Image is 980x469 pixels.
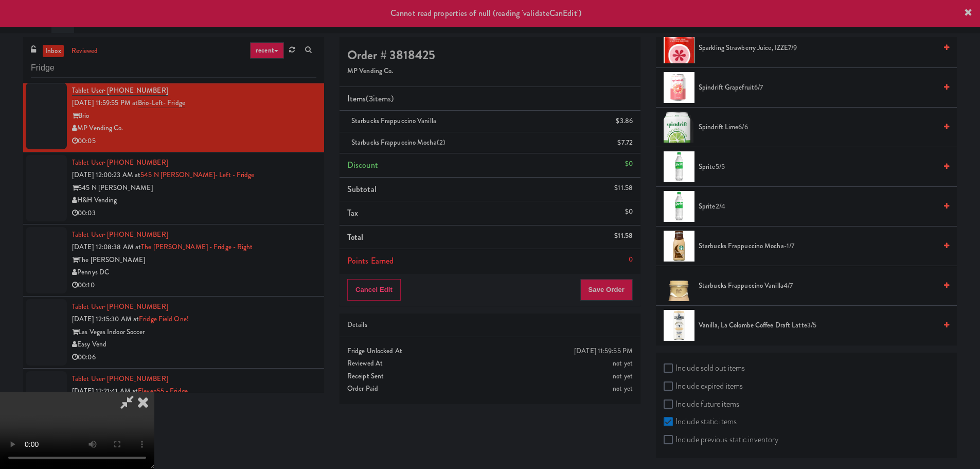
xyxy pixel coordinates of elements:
span: 5/5 [716,162,725,171]
li: Tablet User· [PHONE_NUMBER][DATE] 12:15:30 AM atFridge Field One!Las Vegas Indoor SoccerEasy Vend... [23,297,324,369]
span: · [PHONE_NUMBER] [104,85,168,95]
span: Starbucks Frappuccino Mocha [699,240,936,253]
div: Brio [72,110,316,123]
label: Include static items [664,414,737,429]
label: Include expired items [664,378,743,394]
div: Sprite2/4 [694,200,949,213]
button: Save Order [580,279,633,301]
span: Spindrift Lime [699,121,936,134]
input: Include sold out items [664,364,675,373]
h4: Order # 3818425 [347,48,633,62]
div: Order Paid [347,383,633,395]
span: · [PHONE_NUMBER] [104,302,168,311]
div: Sprite5/5 [694,161,949,173]
span: Starbucks Frappuccino Vanilla [351,116,436,126]
div: 00:05 [72,135,316,148]
span: Starbucks Frappuccino Mocha [351,137,446,147]
div: $3.86 [616,115,633,128]
span: 4/7 [783,281,793,290]
a: Eleven55 - Fridge [138,386,188,396]
div: 00:03 [72,207,316,220]
input: Include previous static inventory [664,436,675,444]
li: Tablet User· [PHONE_NUMBER][DATE] 12:00:23 AM at545 N [PERSON_NAME]- Left - Fridge545 N [PERSON_N... [23,152,324,224]
span: Discount [347,159,378,171]
div: 00:10 [72,279,316,292]
span: 3/5 [807,320,816,330]
span: [DATE] 12:00:23 AM at [72,170,140,180]
span: · [PHONE_NUMBER] [104,158,168,167]
div: 00:06 [72,351,316,364]
a: Tablet User· [PHONE_NUMBER] [72,230,168,239]
div: The [PERSON_NAME] [72,254,316,267]
span: Cannot read properties of null (reading 'validateCanEdit') [390,7,581,19]
span: Sparkling Strawberry Juice, IZZE [699,42,936,55]
span: Sprite [699,200,936,213]
a: Tablet User· [PHONE_NUMBER] [72,85,168,96]
span: not yet [613,371,633,381]
a: 545 N [PERSON_NAME]- Left - Fridge [140,170,254,180]
span: (3 ) [366,93,394,105]
li: Tablet User· [PHONE_NUMBER][DATE] 12:21:41 AM atEleven55 - FridgeEleven55 [PERSON_NAME]Pennys DC0... [23,369,324,441]
span: 6/6 [738,122,747,132]
span: Vanilla, La Colombe Coffee Draft Latte [699,319,936,332]
label: Include previous static inventory [664,432,778,447]
a: Brio-Left- Fridge [138,98,185,108]
div: Vanilla, La Colombe Coffee Draft Latte3/5 [694,319,949,332]
div: 0 [629,253,633,266]
a: Tablet User· [PHONE_NUMBER] [72,302,168,311]
input: Search vision orders [31,59,316,78]
li: Tablet User· [PHONE_NUMBER][DATE] 11:59:55 PM atBrio-Left- FridgeBrioMP Vending Co.00:05 [23,80,324,152]
label: Include sold out items [664,360,745,376]
div: MP Vending Co. [72,122,316,135]
div: Easy Vend [72,338,316,351]
span: 2/4 [716,201,725,211]
div: Spindrift Lime6/6 [694,121,949,134]
input: Include static items [664,418,675,426]
span: Starbucks Frappuccino Vanilla [699,280,936,292]
span: 7/9 [788,43,797,53]
span: Total [347,231,364,243]
span: (2) [437,137,446,147]
a: inbox [43,45,64,58]
div: $0 [625,158,633,170]
div: Starbucks Frappuccino Mocha-1/7 [694,240,949,253]
span: Subtotal [347,183,377,195]
button: Cancel Edit [347,279,401,301]
span: Tax [347,207,358,219]
span: [DATE] 12:15:30 AM at [72,314,139,324]
label: Include future items [664,396,739,412]
span: [DATE] 12:08:38 AM at [72,242,141,252]
h5: MP Vending Co. [347,67,633,75]
div: Details [347,319,633,332]
div: Receipt Sent [347,370,633,383]
div: $0 [625,205,633,218]
input: Include expired items [664,383,675,391]
a: recent [250,42,284,59]
div: H&H Vending [72,194,316,207]
li: Tablet User· [PHONE_NUMBER][DATE] 12:08:38 AM atThe [PERSON_NAME] - Fridge - RightThe [PERSON_NAM... [23,224,324,297]
div: Spindrift Grapefruit6/7 [694,81,949,94]
a: reviewed [69,45,101,58]
ng-pluralize: items [373,93,391,105]
div: $7.72 [617,136,633,149]
span: Sprite [699,161,936,173]
div: Sparkling Strawberry Juice, IZZE7/9 [694,42,949,55]
div: $11.58 [614,230,633,242]
input: Include future items [664,401,675,409]
span: [DATE] 11:59:55 PM at [72,98,138,108]
div: Pennys DC [72,266,316,279]
span: · [PHONE_NUMBER] [104,374,168,384]
a: Tablet User· [PHONE_NUMBER] [72,158,168,167]
a: Tablet User· [PHONE_NUMBER] [72,374,168,384]
div: Reviewed At [347,357,633,370]
span: [DATE] 12:21:41 AM at [72,386,138,396]
span: Spindrift Grapefruit [699,81,936,94]
div: 545 N [PERSON_NAME] [72,182,316,195]
span: -1/7 [784,241,794,251]
span: · [PHONE_NUMBER] [104,230,168,239]
span: not yet [613,384,633,393]
a: The [PERSON_NAME] - Fridge - Right [141,242,253,252]
span: 6/7 [754,82,763,92]
div: Las Vegas Indoor Soccer [72,326,316,339]
div: Fridge Unlocked At [347,345,633,358]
